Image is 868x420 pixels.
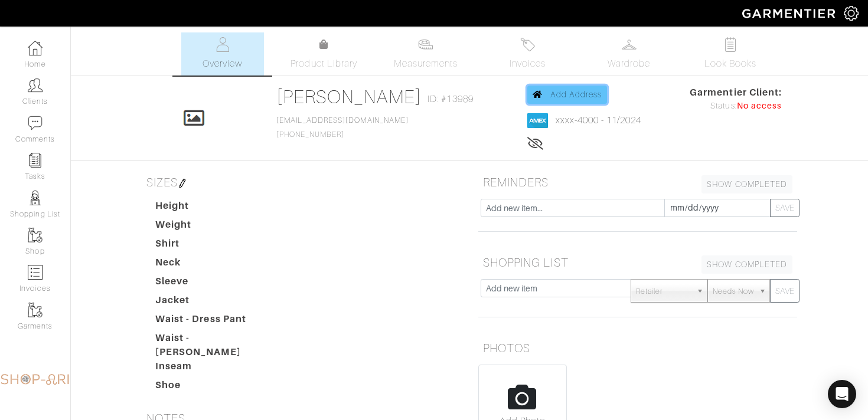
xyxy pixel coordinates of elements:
[142,170,461,194] h5: SIZES
[520,37,535,52] img: orders-27d20c2124de7fd6de4e0e44c1d41de31381a507db9b33961299e4e07d508b8c.svg
[736,3,844,24] img: garmentier-logo-header-white-b43fb05a5012e4ada735d5af1a66efaba907eab6374d6393d1fbf88cb4ef424d.png
[146,218,281,237] dt: Weight
[28,303,43,317] img: garments-icon-b7da505a4dc4fd61783c78ac3ca0ef83fa9d6f193b1c9dc38574b1d14d53ca28.png
[844,6,859,21] img: gear-icon-white-bd11855cb880d31180b6d7d6211b90ccbf57a29d726f0c71d8c61bd08dd39cc2.png
[384,32,468,76] a: Measurements
[394,57,458,71] span: Measurements
[701,255,792,274] a: SHOW COMPLETED
[510,57,546,71] span: Invoices
[478,170,797,194] h5: REMINDERS
[181,32,264,76] a: Overview
[146,331,281,359] dt: Waist - [PERSON_NAME]
[283,38,366,71] a: Product Library
[770,199,800,217] button: SAVE
[486,32,569,76] a: Invoices
[723,37,738,52] img: todo-9ac3debb85659649dc8f770b8b6100bb5dab4b48dedcbae339e5042a72dfd3cc.svg
[704,57,757,71] span: Look Books
[146,312,281,331] dt: Waist - Dress Pant
[770,279,800,303] button: SAVE
[146,293,281,312] dt: Jacket
[588,32,670,76] a: Wardrobe
[291,57,357,71] span: Product Library
[28,228,43,242] img: garments-icon-b7da505a4dc4fd61783c78ac3ca0ef83fa9d6f193b1c9dc38574b1d14d53ca28.png
[478,336,797,360] h5: PHOTOS
[828,380,856,408] div: Open Intercom Messenger
[146,378,281,397] dt: Shoe
[481,279,631,297] input: Add new item
[28,78,43,93] img: clients-icon-6bae9207a08558b7cb47a8932f037763ab4055f8c8b6bfacd5dc20c3e0201464.png
[203,57,242,71] span: Overview
[550,90,602,99] span: Add Address
[478,251,797,274] h5: SHOPPING LIST
[701,175,792,193] a: SHOW COMPLETED
[276,86,422,107] a: [PERSON_NAME]
[428,92,474,106] span: ID: #13989
[276,116,409,124] a: [EMAIL_ADDRESS][DOMAIN_NAME]
[690,100,782,113] div: Status:
[481,199,665,217] input: Add new item...
[146,255,281,274] dt: Neck
[178,179,187,188] img: pen-cf24a1663064a2ec1b9c1bd2387e9de7a2fa800b781884d57f21acf72779bad2.png
[146,199,281,218] dt: Height
[28,41,43,55] img: dashboard-icon-dbcd8f5a0b271acd01030246c82b418ddd0df26cd7fceb0bd07c9910d44c42f6.png
[636,280,691,303] span: Retailer
[713,280,754,303] span: Needs Now
[146,359,281,378] dt: Inseam
[527,86,607,104] a: Add Address
[418,37,433,52] img: measurements-466bbee1fd09ba9460f595b01e5d73f9e2bff037440d3c8f018324cb6cdf7a4a.svg
[146,237,281,255] dt: Shirt
[28,265,43,280] img: orders-icon-0abe47150d42831381b5fb84f609e132dff9fe21cb692f30cb5eec754e2cba89.png
[28,153,43,168] img: reminder-icon-8004d30b9f0a5d33ae49ab947aed9ed385cf756f9e5892f1edd6e32f2345188e.png
[689,32,772,76] a: Look Books
[622,37,637,52] img: wardrobe-487a4870c1b7c33e795ec22d11cfc2ed9d08956e64fb3008fe2437562e282088.svg
[215,37,230,52] img: basicinfo-40fd8af6dae0f16599ec9e87c0ef1c0a1fdea2edbe929e3d69a839185d80c458.svg
[146,274,281,293] dt: Sleeve
[690,86,782,100] span: Garmentier Client:
[556,115,642,126] a: xxxx-4000 - 11/2024
[276,116,409,139] span: [PHONE_NUMBER]
[737,100,782,113] span: No access
[608,57,650,71] span: Wardrobe
[28,191,43,205] img: stylists-icon-eb353228a002819b7ec25b43dbf5f0378dd9e0616d9560372ff212230b889e62.png
[527,113,548,128] img: american_express-1200034d2e149cdf2cc7894a33a747db654cf6f8355cb502592f1d228b2ac700.png
[28,116,43,130] img: comment-icon-a0a6a9ef722e966f86d9cbdc48e553b5cf19dbc54f86b18d962a5391bc8f6eb6.png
